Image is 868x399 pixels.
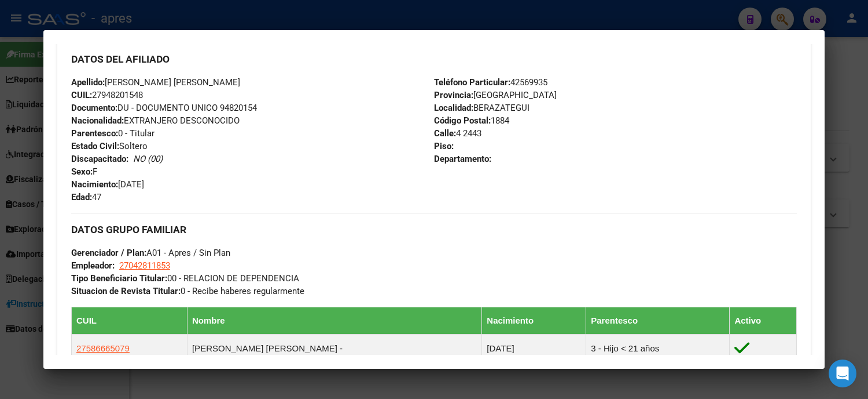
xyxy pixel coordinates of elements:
[71,166,93,177] strong: Sexo:
[71,179,144,190] span: [DATE]
[586,334,730,362] td: 3 - Hijo < 21 años
[71,154,128,164] strong: Discapacitado:
[71,179,118,190] strong: Nacimiento:
[434,154,491,164] strong: Departamento:
[434,115,509,126] span: 1884
[71,286,181,296] strong: Situacion de Revista Titular:
[482,334,586,362] td: [DATE]
[71,90,92,100] strong: CUIL:
[434,103,473,113] strong: Localidad:
[71,141,119,151] strong: Estado Civil:
[133,154,163,164] i: NO (00)
[71,286,304,296] span: 0 - Recibe haberes regularmente
[71,53,797,66] h3: DATOS DEL AFILIADO
[586,307,730,334] th: Parentesco
[71,103,117,113] strong: Documento:
[434,128,481,139] span: 4 2443
[71,128,155,139] span: 0 - Titular
[71,115,124,126] strong: Nacionalidad:
[434,128,456,139] strong: Calle:
[829,360,856,387] div: Open Intercom Messenger
[71,141,148,151] span: Soltero
[71,166,97,177] span: F
[119,260,170,271] span: 27042811853
[187,334,481,362] td: [PERSON_NAME] [PERSON_NAME] -
[71,223,797,236] h3: DATOS GRUPO FAMILIAR
[71,260,115,271] strong: Empleador:
[71,103,257,113] span: DU - DOCUMENTO UNICO 94820154
[434,90,557,100] span: [GEOGRAPHIC_DATA]
[71,273,299,284] span: 00 - RELACION DE DEPENDENCIA
[71,192,101,202] span: 47
[71,192,92,202] strong: Edad:
[434,115,491,126] strong: Código Postal:
[434,103,529,113] span: BERAZATEGUI
[72,307,187,334] th: CUIL
[71,273,167,284] strong: Tipo Beneficiario Titular:
[76,343,130,353] span: 27586665079
[434,77,547,88] span: 42569935
[71,77,105,88] strong: Apellido:
[71,90,143,100] span: 27948201548
[71,77,240,88] span: [PERSON_NAME] [PERSON_NAME]
[187,307,481,334] th: Nombre
[434,90,473,100] strong: Provincia:
[730,307,797,334] th: Activo
[71,248,230,258] span: A01 - Apres / Sin Plan
[71,115,240,126] span: EXTRANJERO DESCONOCIDO
[71,128,118,139] strong: Parentesco:
[482,307,586,334] th: Nacimiento
[434,77,510,88] strong: Teléfono Particular:
[71,248,146,258] strong: Gerenciador / Plan:
[434,141,454,151] strong: Piso:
